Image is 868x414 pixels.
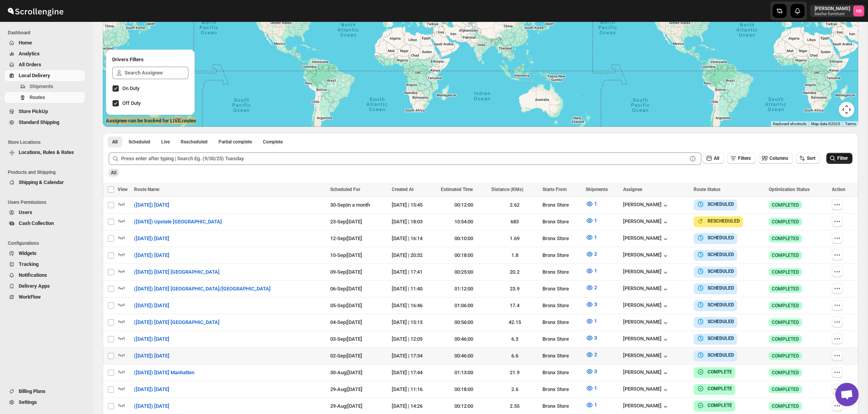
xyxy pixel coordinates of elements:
button: Sort [796,153,820,164]
div: Bronx Store [542,268,581,276]
span: Routes [30,94,45,100]
span: COMPLETED [772,202,799,208]
button: ([DATE]) Upstate [GEOGRAPHIC_DATA] [129,216,227,228]
div: 1.69 [491,235,537,242]
button: 1 [581,265,602,277]
input: Search Assignee [125,67,188,79]
span: 3 [594,335,597,341]
span: ([DATE]) [DATE] [134,235,169,242]
span: On Duty [122,85,139,91]
button: ([DATE]) [DATE] [129,199,174,211]
span: Filters [738,156,751,161]
span: 23-Sep | [DATE] [330,219,362,225]
span: Shipments [586,187,608,192]
span: Home [19,40,32,46]
button: [PERSON_NAME] [623,302,669,310]
button: 1 [581,315,602,327]
span: COMPLETED [772,252,799,258]
button: SCHEDULED [697,284,734,292]
button: Map camera controls [839,102,854,117]
span: Locations, Rules & Rates [19,149,74,155]
span: 1 [594,385,597,391]
div: [PERSON_NAME] [623,235,669,243]
span: 06-Sep | [DATE] [330,286,362,292]
div: [DATE] | 16:46 [392,302,436,310]
button: 2 [581,248,602,260]
button: All Orders [5,59,85,70]
div: 01:12:00 [441,285,487,293]
div: [PERSON_NAME] [623,319,669,327]
span: 2 [594,352,597,357]
div: 42.15 [491,318,537,326]
div: [DATE] | 20:32 [392,251,436,259]
b: SCHEDULED [708,235,734,241]
span: Settings [19,399,37,405]
span: Map data ©2025 [811,122,840,126]
div: [DATE] | 18:03 [392,218,436,226]
span: Distance (KMs) [491,187,523,192]
b: SCHEDULED [708,336,734,341]
span: Scheduled For [330,187,360,192]
span: 30-Aug | [DATE] [330,370,363,375]
p: basha-furniture [815,12,850,16]
button: ([DATE]) [DATE] [129,333,174,345]
span: Route Status [694,187,720,192]
div: [PERSON_NAME] [623,252,669,260]
div: Bronx Store [542,402,581,410]
div: 2.55 [491,402,537,410]
input: Press enter after typing | Search Eg. (9/30/25) Tuesday [121,152,687,165]
button: COMPLETE [697,368,732,376]
button: RESCHEDULED [697,217,740,225]
span: 05-Sep | [DATE] [330,303,362,308]
span: 2 [594,251,597,257]
span: Columns [769,156,788,161]
span: ([DATE]) [DATE] [134,251,169,259]
span: Created At [392,187,414,192]
span: Starts From [542,187,567,192]
span: Assignee [623,187,642,192]
button: SCHEDULED [697,318,734,326]
button: Analytics [5,48,85,59]
div: 2.62 [491,201,537,209]
button: SCHEDULED [697,301,734,309]
p: [PERSON_NAME] [815,5,850,12]
button: SCHEDULED [697,334,734,342]
button: Columns [759,153,793,164]
span: 1 [594,234,597,240]
div: Bronx Store [542,302,581,310]
button: Billing Plans [5,386,85,397]
button: Settings [5,397,85,408]
span: ([DATE]) [DATE] [134,335,169,343]
div: 00:46:00 [441,352,487,360]
span: Shipments [30,83,53,89]
span: COMPLETED [772,353,799,359]
span: Live [161,139,170,145]
button: 1 [581,399,602,411]
img: Google [105,117,130,127]
div: [DATE] | 17:44 [392,369,436,377]
button: [PERSON_NAME] [623,218,669,226]
button: ([DATE]) [DATE] [129,383,174,396]
button: 1 [581,382,602,395]
span: COMPLETED [772,269,799,275]
span: COMPLETED [772,386,799,393]
div: [DATE] | 14:26 [392,402,436,410]
b: COMPLETE [708,369,732,375]
button: SCHEDULED [697,251,734,258]
button: Notifications [5,270,85,281]
button: [PERSON_NAME] [623,285,669,293]
span: Partial complete [218,139,252,145]
span: ([DATE]) [DATE] [134,386,169,393]
button: ([DATE]) [DATE] [129,350,174,362]
span: Nael Basha [853,5,864,16]
span: Standard Shipping [19,119,59,125]
div: Bronx Store [542,285,581,293]
button: Filters [727,153,755,164]
span: Configurations [8,240,88,246]
button: COMPLETE [697,385,732,393]
button: 3 [581,332,602,344]
span: 1 [594,218,597,223]
button: [PERSON_NAME] [623,202,669,209]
